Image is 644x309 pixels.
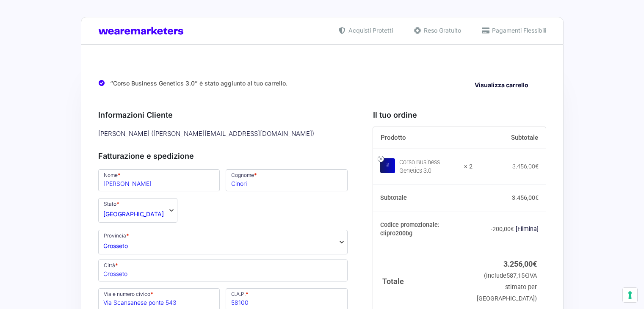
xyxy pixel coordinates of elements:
td: - [473,212,546,247]
a: Visualizza carrello [469,79,534,92]
span: Provincia [98,230,348,254]
span: Reso Gratuito [422,26,461,35]
bdi: 3.456,00 [512,194,539,201]
input: Nome * [98,169,220,191]
th: Prodotto [373,127,473,149]
span: € [533,259,537,268]
span: Acquisti Protetti [346,26,393,35]
th: Subtotale [373,185,473,212]
span: Grosseto [103,241,128,250]
input: Città * [98,259,348,281]
th: Subtotale [473,127,546,149]
div: [PERSON_NAME] ( [PERSON_NAME][EMAIL_ADDRESS][DOMAIN_NAME] ) [95,127,351,141]
iframe: Customerly Messenger Launcher [7,276,32,301]
div: “Corso Business Genetics 3.0” è stato aggiunto al tuo carrello. [98,73,546,94]
input: Cognome * [226,169,348,191]
span: € [535,194,539,201]
span: € [535,163,539,170]
span: 587,15 [506,272,528,279]
h3: Fatturazione e spedizione [98,150,348,162]
img: Corso Business Genetics 3.0 [380,158,395,173]
h3: Il tuo ordine [373,109,546,121]
small: (include IVA stimato per [GEOGRAPHIC_DATA]) [477,272,537,302]
th: Codice promozionale: clipro200bg [373,212,473,247]
span: Stato [98,198,177,223]
a: Rimuovi il codice promozionale clipro200bg [516,226,539,232]
bdi: 3.456,00 [512,163,539,170]
div: Corso Business Genetics 3.0 [399,158,459,175]
span: € [525,272,528,279]
span: 200,00 [492,226,514,232]
bdi: 3.256,00 [503,259,537,268]
h3: Informazioni Cliente [98,109,348,121]
span: € [511,226,514,232]
span: Italia [103,210,164,218]
strong: × 2 [464,163,473,171]
button: Le tue preferenze relative al consenso per le tecnologie di tracciamento [623,288,637,302]
span: Pagamenti Flessibili [490,26,546,35]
